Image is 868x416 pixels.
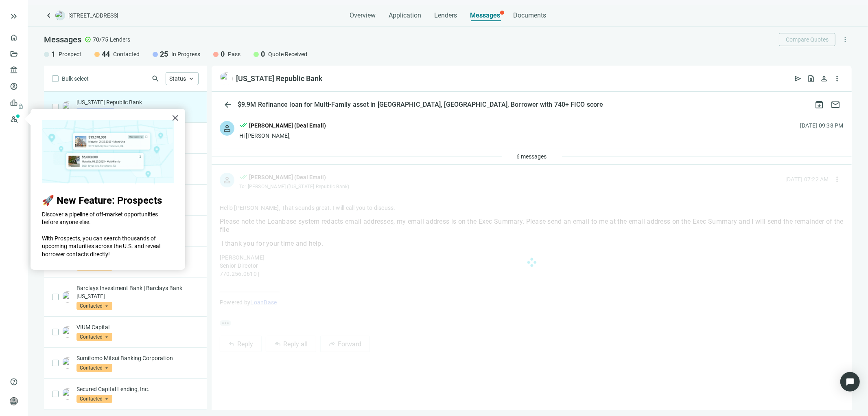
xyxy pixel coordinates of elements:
p: With Prospects, you can search thousands of upcoming maturities across the U.S. and reveal borrow... [42,235,174,259]
span: more_vert [833,75,841,83]
span: more_vert [842,36,849,43]
span: done_all [239,121,247,132]
span: mail [831,100,840,110]
span: person [10,397,18,405]
img: deal-logo [55,11,65,20]
span: keyboard_double_arrow_right [9,11,19,21]
span: 1 [51,49,55,59]
span: Quote Received [268,50,307,58]
div: [US_STATE] Republic Bank [236,74,322,84]
p: Barclays Investment Bank | Barclays Bank [US_STATE] [77,284,199,300]
span: In Progress [77,108,114,116]
span: send [794,75,802,83]
span: 6 messages [517,153,547,160]
span: archive [814,100,824,110]
span: Contacted [77,395,112,403]
span: keyboard_arrow_left [44,11,54,20]
span: 44 [102,49,110,59]
span: Lenders [110,35,130,44]
span: 70/75 [93,35,108,44]
p: [US_STATE] Republic Bank [77,98,199,106]
p: VIUM Capital [77,323,199,331]
span: person [222,123,232,133]
button: Close [171,111,179,124]
div: Open Intercom Messenger [840,372,860,392]
span: Contacted [77,302,112,310]
div: $9.9M Refinance loan for Multi-Family asset in [GEOGRAPHIC_DATA], [GEOGRAPHIC_DATA], Borrower wit... [236,101,605,109]
span: 0 [261,49,265,59]
span: search [151,75,160,83]
span: Bulk select [62,74,89,83]
span: Contacted [77,333,112,341]
span: help [10,378,18,386]
span: 25 [160,49,168,59]
span: 0 [221,49,225,59]
p: Secured Capital Lending, Inc. [77,385,199,393]
span: Messages [470,11,500,19]
img: 3603bee2-5e1d-4da7-9dca-4dfc5a4f64f2 [62,388,73,400]
img: 6ee3760a-6f1b-4357-aff7-af6f64b83111 [62,326,73,338]
span: Overview [350,11,376,20]
span: request_quote [807,75,815,83]
p: Sumitomo Mitsui Banking Corporation [77,354,199,362]
img: c1c94748-0463-41cd-98e2-4d767889c539 [62,291,73,303]
p: Discover a pipeline of off-market opportunities before anyone else. [42,211,174,227]
span: person [820,75,828,83]
img: 51bf7309-c43e-4b21-845f-5c091e243190 [62,357,73,369]
span: check_circle [85,36,91,43]
span: keyboard_arrow_up [188,75,195,82]
div: Hi [PERSON_NAME], [239,132,326,140]
span: Prospect [59,50,81,58]
span: Pass [228,50,241,58]
span: Messages [44,35,81,44]
span: Lenders [434,11,457,20]
span: Status [169,75,186,82]
h2: 🚀 New Feature: Prospects [42,195,174,207]
div: [DATE] 09:38 PM [800,121,844,130]
img: 56f97f11-d638-4876-bba9-9675f7ab0484 [220,72,233,85]
span: arrow_back [223,100,233,110]
span: Contacted [77,364,112,372]
span: Contacted [113,50,140,58]
span: Application [389,11,421,20]
img: 56f97f11-d638-4876-bba9-9675f7ab0484 [62,101,73,113]
span: [STREET_ADDRESS] [68,11,118,20]
div: [PERSON_NAME] (Deal Email) [249,121,326,130]
span: In Progress [171,50,200,58]
span: Documents [513,11,546,20]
